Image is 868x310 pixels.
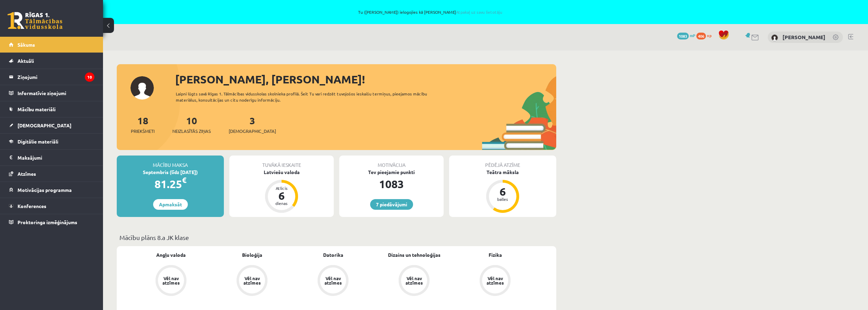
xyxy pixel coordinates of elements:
a: Mācību materiāli [9,101,94,117]
a: Digitālie materiāli [9,134,94,149]
span: Proktoringa izmēģinājums [18,219,77,225]
a: Angļu valoda [156,251,186,259]
span: Atzīmes [18,171,36,177]
span: 406 [696,33,706,39]
div: 6 [492,186,513,197]
div: Vēl nav atzīmes [161,276,181,285]
span: Sākums [18,42,35,48]
div: Motivācija [339,156,444,169]
a: Konferences [9,198,94,214]
a: Sākums [9,37,94,53]
i: 10 [85,72,94,82]
a: Apmaksāt [153,199,188,210]
span: € [182,175,186,185]
a: Atpakaļ uz savu lietotāju [456,9,502,15]
div: 1083 [339,176,444,192]
a: Aktuāli [9,53,94,69]
div: Vēl nav atzīmes [404,276,424,285]
a: Vēl nav atzīmes [130,265,212,297]
a: Latviešu valoda Atlicis 6 dienas [229,169,334,214]
legend: Ziņojumi [18,69,94,85]
a: Motivācijas programma [9,182,94,198]
span: Priekšmeti [131,128,155,135]
p: Mācību plāns 8.a JK klase [119,233,553,242]
div: Vēl nav atzīmes [486,276,505,285]
span: Tu ([PERSON_NAME]) ielogojies kā [PERSON_NAME] [79,10,781,14]
div: Pēdējā atzīme [449,156,556,169]
div: Vēl nav atzīmes [242,276,262,285]
span: Mācību materiāli [18,106,56,112]
a: Datorika [323,251,343,259]
a: [DEMOGRAPHIC_DATA] [9,117,94,133]
span: Motivācijas programma [18,187,72,193]
div: balles [492,197,513,201]
span: Neizlasītās ziņas [172,128,211,135]
span: mP [690,33,695,38]
div: dienas [271,201,292,205]
a: Teātra māksla 6 balles [449,169,556,214]
a: Vēl nav atzīmes [374,265,455,297]
a: Vēl nav atzīmes [293,265,374,297]
legend: Maksājumi [18,150,94,165]
div: Atlicis [271,186,292,190]
span: Digitālie materiāli [18,138,58,145]
div: Tev pieejamie punkti [339,169,444,176]
a: Maksājumi [9,150,94,165]
span: Konferences [18,203,46,209]
a: Ziņojumi10 [9,69,94,85]
div: Teātra māksla [449,169,556,176]
a: 3[DEMOGRAPHIC_DATA] [229,114,276,135]
span: [DEMOGRAPHIC_DATA] [18,122,71,128]
span: Aktuāli [18,58,34,64]
a: Rīgas 1. Tālmācības vidusskola [8,12,62,29]
a: 1083 mP [677,33,695,38]
a: Vēl nav atzīmes [455,265,536,297]
span: xp [707,33,711,38]
div: Laipni lūgts savā Rīgas 1. Tālmācības vidusskolas skolnieka profilā. Šeit Tu vari redzēt tuvojošo... [176,91,439,103]
div: 81.25 [117,176,224,192]
a: Fizika [489,251,502,259]
a: [PERSON_NAME] [783,34,825,41]
a: Bioloģija [242,251,262,259]
div: [PERSON_NAME], [PERSON_NAME]! [175,71,556,88]
a: Informatīvie ziņojumi [9,85,94,101]
a: Dizains un tehnoloģijas [388,251,441,259]
a: 406 xp [696,33,715,38]
legend: Informatīvie ziņojumi [18,85,94,101]
a: 10Neizlasītās ziņas [172,114,211,135]
a: 7 piedāvājumi [370,199,413,210]
a: Atzīmes [9,166,94,182]
div: Mācību maksa [117,156,224,169]
div: Tuvākā ieskaite [229,156,334,169]
div: Latviešu valoda [229,169,334,176]
div: Septembris (līdz [DATE]) [117,169,224,176]
a: 18Priekšmeti [131,114,155,135]
a: Proktoringa izmēģinājums [9,214,94,230]
span: 1083 [677,33,689,39]
div: 6 [271,190,292,201]
a: Vēl nav atzīmes [212,265,293,297]
span: [DEMOGRAPHIC_DATA] [229,128,276,135]
div: Vēl nav atzīmes [323,276,343,285]
img: Elizabete Kaupere [771,34,778,41]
